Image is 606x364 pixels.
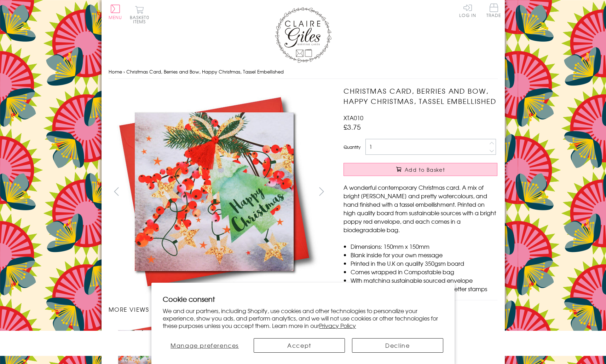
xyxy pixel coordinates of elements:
img: Christmas Card, Berries and Bow, Happy Christmas, Tassel Embellished [329,86,542,298]
img: Claire Giles Greetings Cards [275,7,331,63]
a: Trade [486,4,501,19]
li: Blank inside for your own message [351,251,497,259]
h2: Cookie consent [163,294,443,304]
li: Printed in the U.K on quality 350gsm board [351,259,497,268]
p: We and our partners, including Shopify, use cookies and other technologies to personalize your ex... [163,307,443,329]
a: Privacy Policy [319,321,356,330]
button: Accept [254,338,345,353]
span: XTA010 [344,113,363,122]
p: A wonderful contemporary Christmas card. A mix of bright [PERSON_NAME] and pretty watercolours, a... [344,183,497,234]
h1: Christmas Card, Berries and Bow, Happy Christmas, Tassel Embellished [344,86,497,106]
span: › [123,68,125,75]
button: next [313,183,329,199]
span: Menu [109,14,122,20]
button: Menu [109,5,122,19]
label: Quantity [344,144,360,150]
button: Decline [352,338,443,353]
span: Manage preferences [171,341,239,350]
span: Trade [486,4,501,17]
span: 0 items [133,14,149,25]
span: Add to Basket [405,166,445,173]
a: Log In [459,4,476,17]
img: Christmas Card, Berries and Bow, Happy Christmas, Tassel Embellished [108,86,321,298]
nav: breadcrumbs [109,65,498,79]
button: Add to Basket [344,163,497,176]
li: Dimensions: 150mm x 150mm [351,242,497,251]
button: prev [109,183,125,199]
button: Manage preferences [163,338,247,353]
span: £3.75 [344,122,361,132]
span: Christmas Card, Berries and Bow, Happy Christmas, Tassel Embellished [126,68,284,75]
li: With matching sustainable sourced envelope [351,276,497,284]
button: Basket0 items [130,6,149,24]
a: Home [109,68,122,75]
li: Comes wrapped in Compostable bag [351,268,497,276]
h3: More views [109,305,330,313]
